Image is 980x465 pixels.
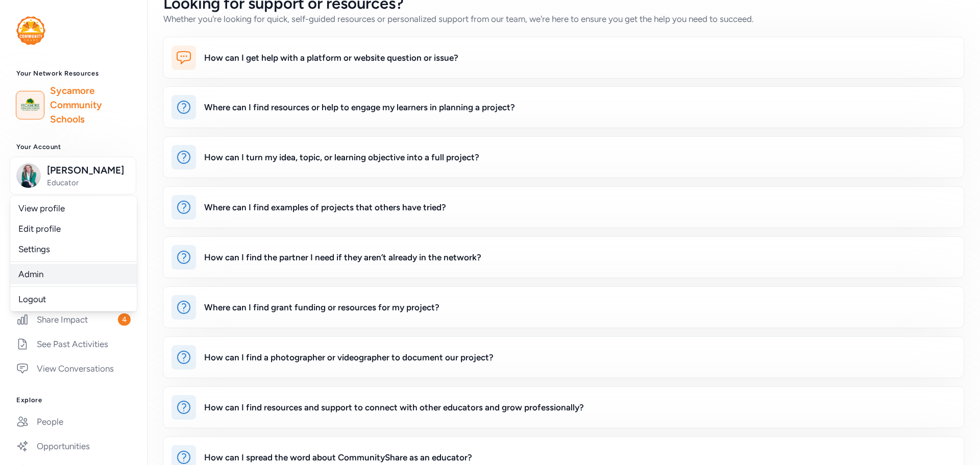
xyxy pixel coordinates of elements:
a: Logout [10,289,137,309]
span: Educator [47,178,130,188]
a: Edit profile [10,218,137,239]
div: How can I spread the word about CommunityShare as an educator? [204,451,472,463]
h3: Your Network Resources [16,69,131,78]
a: Close Activities [8,284,139,306]
a: Sycamore Community Schools [50,84,131,127]
div: How can I turn my idea, topic, or learning objective into a full project? [204,151,479,163]
div: Where can I find grant funding or resources for my project? [204,301,439,313]
div: Where can I find examples of projects that others have tried? [204,201,446,213]
h3: Your Account [16,143,131,151]
img: logo [19,94,41,116]
div: How can I find the partner I need if they aren’t already in the network? [204,251,481,263]
a: View profile [10,198,137,218]
a: Home [8,210,139,233]
a: Create and Connect [8,259,139,282]
a: Admin [10,264,137,284]
h3: Explore [16,396,131,404]
span: [PERSON_NAME] [47,163,130,178]
div: Whether you're looking for quick, self-guided resources or personalized support from our team, we... [163,13,754,25]
a: Opportunities [8,435,139,457]
span: 4 [118,313,131,326]
a: Settings [10,239,137,259]
a: Share Impact4 [8,308,139,331]
a: View Conversations [8,357,139,380]
a: Respond to Invites [8,235,139,257]
div: [PERSON_NAME]Educator [10,196,137,311]
div: Where can I find resources or help to engage my learners in planning a project? [204,101,515,113]
div: How can I find resources and support to connect with other educators and grow professionally? [204,401,584,413]
button: [PERSON_NAME]Educator [10,157,136,194]
a: People [8,410,139,433]
a: See Past Activities [8,333,139,355]
div: How can I find a photographer or videographer to document our project? [204,351,494,363]
img: logo [16,16,45,45]
div: How can I get help with a platform or website question or issue? [204,52,458,64]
